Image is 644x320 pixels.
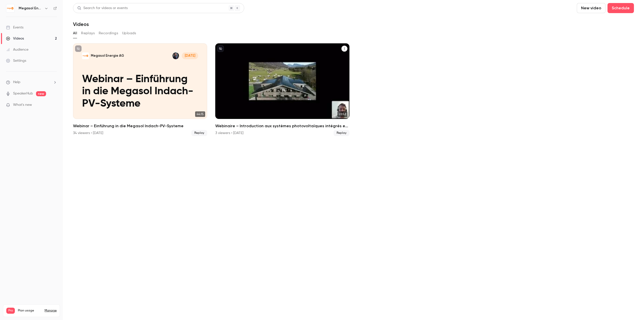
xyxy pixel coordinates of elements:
img: Megasol Energie AG [6,4,14,12]
span: 22:52 [337,111,347,117]
span: [DATE] [182,52,198,59]
span: 44:15 [195,111,205,117]
div: Events [6,25,23,30]
span: Help [13,80,20,85]
div: Search for videos or events [77,6,128,11]
button: unpublished [217,45,224,52]
li: Webinar – Einführung in die Megasol Indach-PV-Systeme [73,43,207,136]
button: unpublished [75,45,82,52]
span: What's new [13,102,32,108]
a: 22:52Webinaire – Introduction aux systèmes photovoltaïques intégrés en toiture Megasol3 viewers •... [215,43,349,136]
li: Webinaire – Introduction aux systèmes photovoltaïques intégrés en toiture Megasol [215,43,349,136]
img: Webinar – Einführung in die Megasol Indach-PV-Systeme [82,52,89,59]
div: 34 viewers • [DATE] [73,131,103,136]
div: Videos [6,36,24,41]
button: Uploads [122,29,136,37]
button: Schedule [607,3,634,13]
button: Replays [81,29,95,37]
img: Dardan Arifaj [172,52,179,59]
button: All [73,29,77,37]
p: Megasol Energie AG [91,53,124,58]
h2: Webinaire – Introduction aux systèmes photovoltaïques intégrés en toiture Megasol [215,123,349,129]
a: SpeakerHub [13,91,33,96]
h2: Webinar – Einführung in die Megasol Indach-PV-Systeme [73,123,207,129]
span: Replay [334,130,349,136]
a: Manage [45,309,57,313]
button: Recordings [99,29,118,37]
a: Webinar – Einführung in die Megasol Indach-PV-SystemeMegasol Energie AGDardan Arifaj[DATE]Webinar... [73,43,207,136]
span: Plan usage [18,309,42,313]
span: Replay [191,130,207,136]
div: Settings [6,58,26,63]
li: help-dropdown-opener [6,80,57,85]
span: new [36,91,46,96]
button: New video [577,3,605,13]
div: Audience [6,47,28,52]
ul: Videos [73,43,634,136]
h1: Videos [73,21,89,27]
h6: Megasol Energie AG [19,6,42,11]
p: Webinar – Einführung in die Megasol Indach-PV-Systeme [82,73,198,110]
div: 3 viewers • [DATE] [215,131,243,136]
span: Pro [6,308,15,314]
section: Videos [73,3,634,317]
